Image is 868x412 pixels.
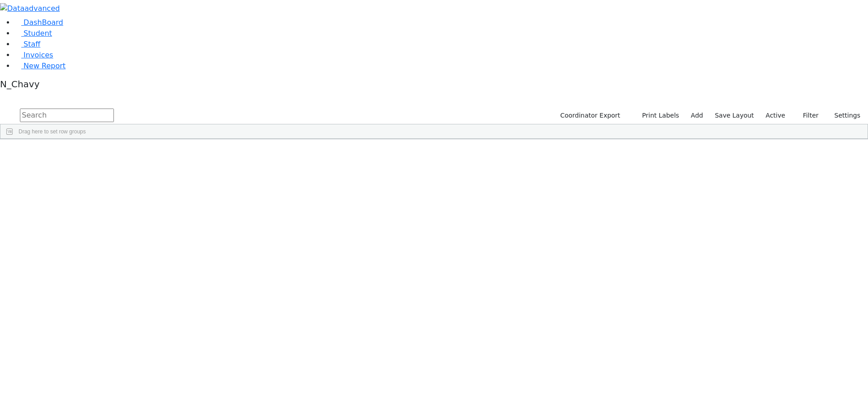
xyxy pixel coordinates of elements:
span: Invoices [24,51,53,59]
a: DashBoard [14,18,63,27]
button: Settings [823,109,864,123]
span: DashBoard [24,18,63,27]
span: Staff [24,40,40,48]
button: Filter [791,109,823,123]
span: Drag here to set row groups [19,128,86,135]
a: Student [14,29,52,38]
input: Search [20,109,114,122]
button: Coordinator Export [554,109,624,123]
button: Print Labels [632,109,683,123]
button: Save Layout [711,109,758,123]
span: New Report [24,62,66,70]
a: Staff [14,40,40,48]
span: Student [24,29,52,38]
a: Add [687,109,707,123]
label: Active [762,109,789,123]
a: New Report [14,62,66,70]
a: Invoices [14,51,53,59]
